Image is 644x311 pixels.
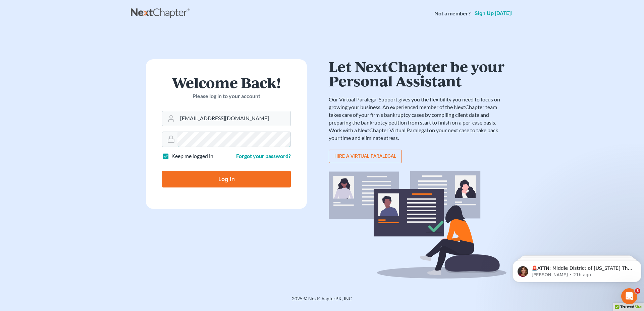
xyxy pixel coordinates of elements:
img: virtual_paralegal_bg-b12c8cf30858a2b2c02ea913d52db5c468ecc422855d04272ea22d19010d70dc.svg [329,171,506,279]
strong: Not a member? [434,10,471,17]
span: 3 [635,288,640,294]
div: 2025 © NextChapterBK, INC [131,295,513,307]
a: Hire a virtual paralegal [329,150,402,163]
p: Please log in to your account [162,92,291,100]
iframe: Intercom notifications message [510,246,644,293]
input: Log In [162,171,291,187]
iframe: Intercom live chat [621,288,637,304]
a: Forgot your password? [236,153,291,159]
label: Keep me logged in [171,152,213,160]
a: Sign up [DATE]! [473,11,513,16]
input: Email Address [177,111,290,126]
p: Our Virtual Paralegal Support gives you the flexibility you need to focus on growing your busines... [329,96,506,142]
h1: Welcome Back! [162,75,291,90]
h1: Let NextChapter be your Personal Assistant [329,59,506,88]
